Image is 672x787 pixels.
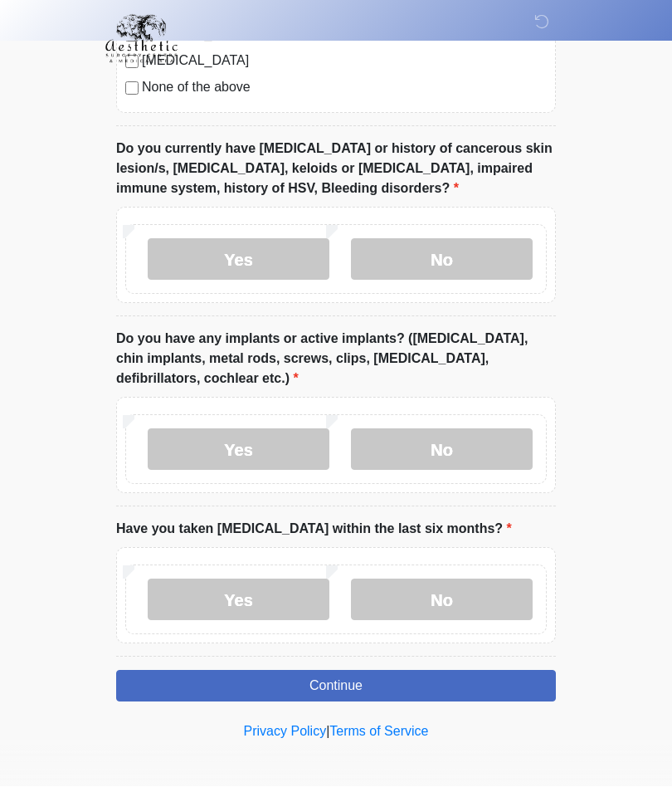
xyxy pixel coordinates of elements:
a: Privacy Policy [244,725,327,739]
img: Aesthetic Surgery Centre, PLLC Logo [100,12,183,66]
label: Do you currently have [MEDICAL_DATA] or history of cancerous skin lesion/s, [MEDICAL_DATA], keloi... [116,139,556,199]
label: Have you taken [MEDICAL_DATA] within the last six months? [116,520,512,540]
label: Do you have any implants or active implants? ([MEDICAL_DATA], chin implants, metal rods, screws, ... [116,330,556,389]
label: None of the above [142,78,547,98]
label: Yes [148,429,329,471]
label: No [351,239,533,281]
a: | [326,725,329,739]
label: No [351,579,533,621]
a: Terms of Service [329,725,428,739]
label: Yes [148,239,329,281]
label: No [351,429,533,471]
input: None of the above [125,82,139,95]
button: Continue [116,671,556,702]
label: Yes [148,579,329,621]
